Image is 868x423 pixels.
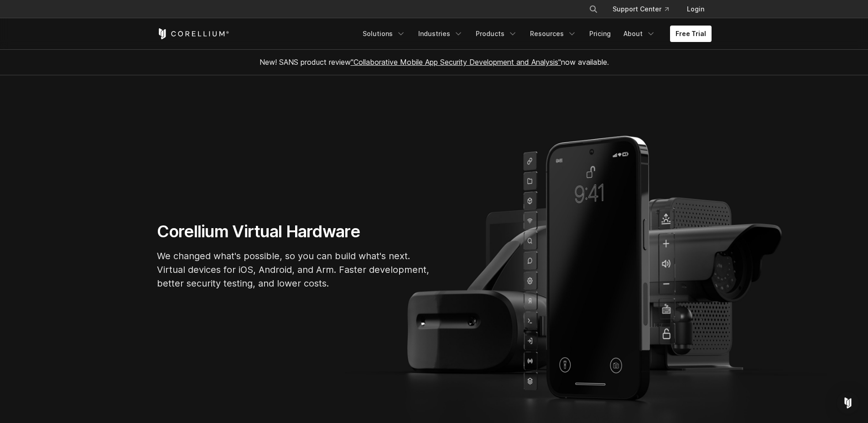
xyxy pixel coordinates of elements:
a: Free Trial [670,26,712,42]
span: New! SANS product review now available. [260,57,609,67]
div: Navigation Menu [578,1,712,17]
div: Open Intercom Messenger [837,392,859,414]
div: Navigation Menu [357,26,712,42]
a: Resources [525,26,582,42]
p: We changed what's possible, so you can build what's next. Virtual devices for iOS, Android, and A... [157,249,431,290]
button: Search [585,1,602,17]
a: Pricing [584,26,616,42]
a: Support Center [605,1,676,17]
a: "Collaborative Mobile App Security Development and Analysis" [351,57,561,67]
a: Corellium Home [157,28,229,39]
a: Products [470,26,523,42]
a: Login [680,1,712,17]
a: About [618,26,661,42]
h1: Corellium Virtual Hardware [157,221,431,242]
a: Industries [413,26,468,42]
a: Solutions [357,26,411,42]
